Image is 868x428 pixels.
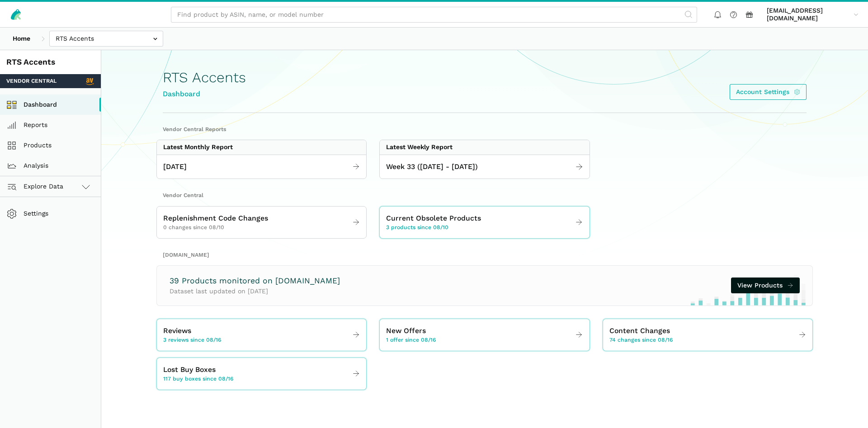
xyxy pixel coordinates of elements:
[386,325,426,337] span: New Offers
[386,143,453,151] div: Latest Weekly Report
[609,325,670,337] span: Content Changes
[163,375,233,383] span: 117 buy boxes since 08/16
[380,158,589,176] a: Week 33 ([DATE] - [DATE])
[9,181,63,192] span: Explore Data
[171,7,697,23] input: Find product by ASIN, name, or model number
[609,336,673,344] span: 74 changes since 08/16
[767,7,850,23] span: [EMAIL_ADDRESS][DOMAIN_NAME]
[163,143,233,151] div: Latest Monthly Report
[163,192,807,200] h2: Vendor Central
[603,322,812,348] a: Content Changes 74 changes since 08/16
[157,158,366,176] a: [DATE]
[163,161,187,173] span: [DATE]
[6,56,94,68] div: RTS Accents
[163,213,268,224] span: Replenishment Code Changes
[380,210,589,235] a: Current Obsolete Products 3 products since 08/10
[170,275,340,287] h3: 39 Products monitored on [DOMAIN_NAME]
[386,213,481,224] span: Current Obsolete Products
[163,70,246,85] h1: RTS Accents
[163,224,224,232] span: 0 changes since 08/10
[386,161,478,173] span: Week 33 ([DATE] - [DATE])
[764,5,862,24] a: [EMAIL_ADDRESS][DOMAIN_NAME]
[6,77,57,85] span: Vendor Central
[6,31,37,47] a: Home
[386,224,448,232] span: 3 products since 08/10
[163,364,216,376] span: Lost Buy Boxes
[157,210,366,235] a: Replenishment Code Changes 0 changes since 08/10
[386,336,436,344] span: 1 offer since 08/16
[730,84,807,100] a: Account Settings
[163,251,807,259] h2: [DOMAIN_NAME]
[170,287,340,296] p: Dataset last updated on [DATE]
[380,322,589,348] a: New Offers 1 offer since 08/16
[731,277,800,293] a: View Products
[157,322,366,348] a: Reviews 3 reviews since 08/16
[163,325,191,337] span: Reviews
[737,281,783,290] span: View Products
[163,89,246,100] div: Dashboard
[49,31,163,47] input: RTS Accents
[157,361,366,386] a: Lost Buy Boxes 117 buy boxes since 08/16
[163,126,807,134] h2: Vendor Central Reports
[163,336,221,344] span: 3 reviews since 08/16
